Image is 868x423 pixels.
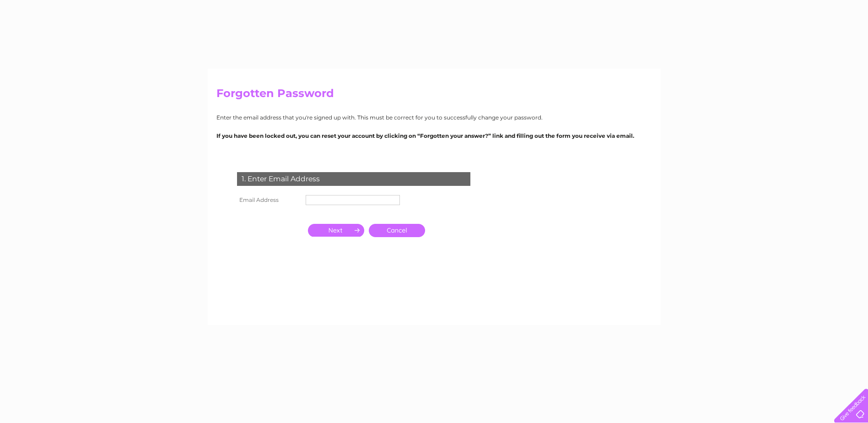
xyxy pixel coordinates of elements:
[216,131,652,140] p: If you have been locked out, you can reset your account by clicking on “Forgotten your answer?” l...
[216,113,652,122] p: Enter the email address that you're signed up with. This must be correct for you to successfully ...
[235,193,303,207] th: Email Address
[237,172,470,186] div: 1. Enter Email Address
[369,224,425,237] a: Cancel
[216,87,652,104] h2: Forgotten Password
